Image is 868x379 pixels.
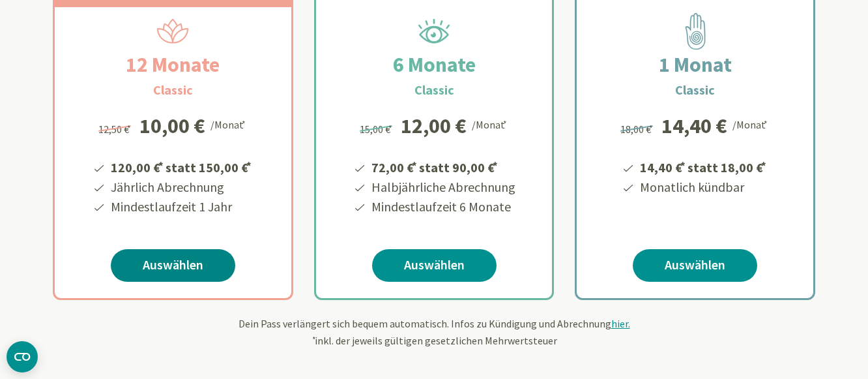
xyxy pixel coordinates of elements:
li: 72,00 € statt 90,00 € [369,155,515,177]
h2: 1 Monat [628,49,763,80]
a: Auswählen [372,249,497,282]
div: Dein Pass verlängert sich bequem automatisch. Infos zu Kündigung und Abrechnung [53,316,815,348]
li: Halbjährliche Abrechnung [369,177,515,197]
h2: 6 Monate [362,49,507,80]
li: Jährlich Abrechnung [109,177,253,197]
div: 12,00 € [401,115,467,136]
div: /Monat [732,115,770,132]
div: /Monat [210,115,248,132]
a: Auswählen [633,249,757,282]
li: Monatlich kündbar [638,177,768,197]
span: 18,00 € [620,123,655,136]
li: 14,40 € statt 18,00 € [638,155,768,177]
div: /Monat [472,115,509,132]
h2: 12 Monate [94,49,251,80]
span: 15,00 € [360,123,394,136]
a: Auswählen [111,249,235,282]
li: Mindestlaufzeit 6 Monate [369,197,515,217]
div: 10,00 € [139,115,205,136]
div: 14,40 € [661,115,727,136]
span: 12,50 € [98,123,133,136]
span: hier. [611,317,630,330]
h3: Classic [414,80,454,100]
h3: Classic [675,80,715,100]
li: 120,00 € statt 150,00 € [109,155,253,177]
span: inkl. der jeweils gültigen gesetzlichen Mehrwertsteuer [311,334,557,347]
h3: Classic [153,80,193,100]
li: Mindestlaufzeit 1 Jahr [109,197,253,217]
button: CMP-Widget öffnen [7,341,38,372]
